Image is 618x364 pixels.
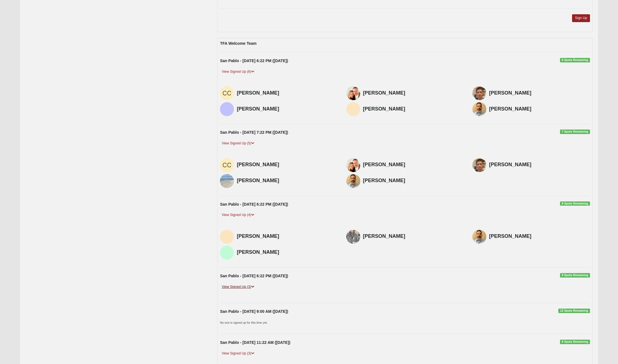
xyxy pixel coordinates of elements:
img: Ron Harnek [346,158,360,172]
strong: San Pablo - [DATE] 9:00 AM ([DATE]) [220,309,288,314]
span: 9 Spots Remaining [560,340,590,344]
span: 7 Spots Remaining [560,130,590,134]
img: Lucas Harnek [472,86,486,100]
a: View Signed Up (3) [220,351,256,356]
strong: San Pablo - [DATE] 11:22 AM ([DATE]) [220,340,290,345]
h4: [PERSON_NAME] [489,106,590,112]
img: Ray Ramos [220,230,234,244]
img: Ted Mecimore [472,230,486,244]
h4: [PERSON_NAME] [237,178,338,184]
span: 6 Spots Remaining [560,58,590,62]
a: Sign Up [572,14,590,22]
img: Taylor Beeson [220,246,234,260]
h4: [PERSON_NAME] [363,106,464,112]
h4: [PERSON_NAME] [363,178,464,184]
span: 12 Spots Remaining [558,309,590,313]
h4: [PERSON_NAME] [237,162,338,168]
strong: San Pablo - [DATE] 6:22 PM ([DATE]) [220,274,288,278]
img: Caleb Vrydaghs [346,230,360,244]
a: View Signed Up (3) [220,284,256,290]
img: Ryan Hartley [220,174,234,188]
h4: [PERSON_NAME] [237,106,338,112]
h4: [PERSON_NAME] [489,162,590,168]
a: View Signed Up (4) [220,212,256,218]
strong: San Pablo - [DATE] 6:22 PM ([DATE]) [220,58,288,63]
h4: [PERSON_NAME] [363,233,464,239]
h4: [PERSON_NAME] [489,90,590,96]
img: Lucas Harnek [472,158,486,172]
img: Ted Mecimore [346,174,360,188]
h4: [PERSON_NAME] [237,90,338,96]
img: Ted Mecimore [472,102,486,116]
span: 9 Spots Remaining [560,273,590,278]
small: No one is signed up for this time yet. [220,321,268,324]
h4: [PERSON_NAME] [363,162,464,168]
h4: [PERSON_NAME] [237,233,338,239]
h4: [PERSON_NAME] [237,249,338,255]
img: Chad Capper [220,86,234,100]
strong: San Pablo - [DATE] 7:22 PM ([DATE]) [220,130,288,135]
img: Neil Sutliff [220,102,234,116]
a: View Signed Up (5) [220,140,256,146]
h4: [PERSON_NAME] [489,233,590,239]
strong: San Pablo - [DATE] 6:22 PM ([DATE]) [220,202,288,206]
img: Ray Ramos [346,102,360,116]
span: 8 Spots Remaining [560,201,590,206]
a: View Signed Up (6) [220,69,256,75]
img: Chad Capper [220,158,234,172]
strong: TFA Welcome Team [220,41,256,46]
img: Ron Harnek [346,86,360,100]
h4: [PERSON_NAME] [363,90,464,96]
